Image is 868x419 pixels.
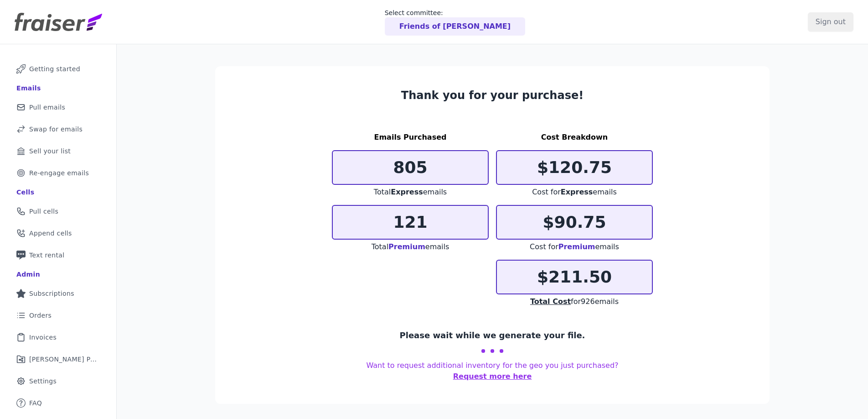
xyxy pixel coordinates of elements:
[29,125,83,134] span: Swap for emails
[29,289,74,298] span: Subscriptions
[29,147,71,156] span: Sell your list
[530,242,619,251] span: Cost for emails
[29,207,58,216] span: Pull cells
[7,223,109,243] a: Append cells
[7,163,109,183] a: Re-engage emails
[333,158,488,177] p: 805
[29,311,52,320] span: Orders
[7,245,109,265] a: Text rental
[497,213,652,231] p: $90.75
[29,333,57,342] span: Invoices
[29,168,89,178] span: Re-engage emails
[29,229,72,238] span: Append cells
[7,201,109,221] a: Pull cells
[374,188,447,196] span: Total emails
[399,21,511,32] p: Friends of [PERSON_NAME]
[808,12,853,31] input: Sign out
[7,393,109,413] a: FAQ
[332,360,653,382] p: Want to request additional inventory for the geo you just purchased?
[16,188,34,197] div: Cells
[7,97,109,117] a: Pull emails
[7,371,109,391] a: Settings
[530,297,619,306] span: for 926 emails
[497,158,652,177] p: $120.75
[385,8,525,17] p: Select committee:
[400,329,585,342] p: Please wait while we generate your file.
[532,188,617,196] span: Cost for emails
[530,297,571,306] span: Total Cost
[7,327,109,347] a: Invoices
[29,377,57,386] span: Settings
[16,84,41,93] div: Emails
[372,242,449,251] span: Total emails
[29,103,65,112] span: Pull emails
[453,371,532,382] button: Request more here
[29,355,98,364] span: [PERSON_NAME] Performance
[7,59,109,79] a: Getting started
[561,188,593,196] span: Express
[7,305,109,325] a: Orders
[332,88,653,103] h3: Thank you for your purchase!
[16,270,40,279] div: Admin
[29,398,42,408] span: FAQ
[497,268,652,286] p: $211.50
[7,349,109,369] a: [PERSON_NAME] Performance
[7,141,109,161] a: Sell your list
[29,251,65,260] span: Text rental
[496,132,653,143] h3: Cost Breakdown
[391,188,423,196] span: Express
[558,242,595,251] span: Premium
[385,8,525,36] a: Select committee: Friends of [PERSON_NAME]
[7,119,109,139] a: Swap for emails
[29,64,80,73] span: Getting started
[15,13,102,31] img: Fraiser Logo
[333,213,488,231] p: 121
[332,132,489,143] h3: Emails Purchased
[388,242,425,251] span: Premium
[7,283,109,304] a: Subscriptions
